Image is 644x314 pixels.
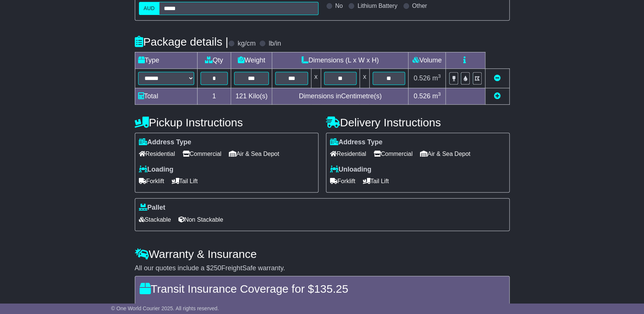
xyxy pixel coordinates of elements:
td: x [360,68,369,88]
span: Commercial [183,148,221,160]
span: m [432,92,441,100]
label: Unloading [330,166,371,174]
sup: 3 [438,73,441,79]
td: Type [135,52,197,68]
span: Residential [330,148,366,160]
h4: Transit Insurance Coverage for $ [140,283,505,295]
span: Commercial [374,148,413,160]
h4: Delivery Instructions [326,116,510,129]
h4: Package details | [135,36,228,48]
label: Other [412,2,427,9]
td: 1 [197,88,231,104]
label: Pallet [139,204,165,212]
a: Remove this item [494,74,501,82]
td: Dimensions (L x W x H) [272,52,408,68]
td: Total [135,88,197,104]
label: lb/in [268,40,281,48]
label: Loading [139,166,174,174]
td: Dimensions in Centimetre(s) [272,88,408,104]
a: Add new item [494,92,501,100]
span: Residential [139,148,175,160]
span: © One World Courier 2025. All rights reserved. [111,305,219,311]
span: 121 [236,92,247,100]
td: x [311,68,321,88]
span: 250 [210,264,221,272]
span: Stackable [139,214,171,225]
sup: 3 [438,91,441,97]
td: Kilo(s) [231,88,272,104]
label: Address Type [330,138,383,147]
span: 135.25 [314,283,348,295]
label: Lithium Battery [357,2,397,9]
span: Forklift [139,175,164,187]
td: Weight [231,52,272,68]
span: Air & Sea Depot [229,148,279,160]
span: Non Stackable [178,214,223,225]
span: 0.526 [414,74,430,82]
div: All our quotes include a $ FreightSafe warranty. [135,264,510,273]
td: Volume [408,52,446,68]
h4: Pickup Instructions [135,116,318,129]
label: AUD [139,2,160,15]
span: Forklift [330,175,355,187]
label: kg/cm [237,40,255,48]
span: m [432,74,441,82]
span: Tail Lift [172,175,198,187]
td: Qty [197,52,231,68]
h4: Warranty & Insurance [135,248,510,260]
label: Address Type [139,138,192,147]
span: Air & Sea Depot [420,148,470,160]
span: 0.526 [414,92,430,100]
label: No [335,2,343,9]
span: Tail Lift [363,175,389,187]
